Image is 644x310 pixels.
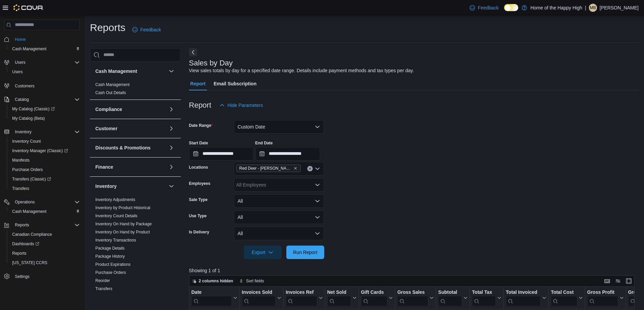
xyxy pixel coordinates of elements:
div: Inventory [90,196,181,295]
button: Cash Management [7,44,82,54]
span: Package History [95,254,125,259]
button: Manifests [7,156,82,165]
label: End Date [255,140,273,146]
h3: Finance [95,164,113,170]
span: Transfers [12,186,29,191]
span: Canadian Compliance [9,230,80,238]
a: Inventory Count Details [95,214,138,218]
button: Subtotal [438,289,468,307]
div: Gross Profit [587,289,618,307]
button: Custom Date [234,120,324,134]
a: Customers [12,82,37,90]
button: Finance [167,163,175,171]
span: Operations [12,198,80,206]
span: Feedback [140,26,161,33]
span: Inventory On Hand by Package [95,221,152,227]
button: Reports [7,249,82,258]
div: Total Tax [472,289,496,296]
span: Customers [15,83,34,89]
button: Keyboard shortcuts [603,277,611,285]
button: Operations [12,198,38,206]
span: Feedback [478,4,498,11]
span: Dashboards [9,240,80,248]
a: Feedback [467,1,501,15]
a: Feedback [129,23,164,36]
button: Remove Red Deer - Bower Place - Fire & Flower from selection in this group [293,166,297,170]
label: Employees [189,181,210,186]
span: Inventory On Hand by Product [95,229,150,235]
button: Net Sold [327,289,356,307]
span: Reports [12,221,80,229]
span: Users [12,58,80,66]
span: Cash Management [9,45,80,53]
div: Subtotal [438,289,462,307]
div: Total Cost [551,289,577,307]
button: Customer [95,125,166,132]
h1: Reports [90,21,125,34]
span: Red Deer - Bower Place - Fire & Flower [236,165,301,172]
a: Home [12,35,28,44]
button: Run Report [286,246,324,259]
button: Total Invoiced [506,289,546,307]
h3: Cash Management [95,68,137,75]
a: Cash Management [95,82,129,87]
span: Inventory Count [9,137,80,145]
a: Inventory Manager (Classic) [9,147,71,155]
span: Manifests [12,158,29,163]
a: Inventory On Hand by Product [95,230,150,234]
button: Total Cost [551,289,582,307]
button: Discounts & Promotions [95,144,166,151]
button: All [234,210,324,224]
a: My Catalog (Classic) [7,104,82,114]
button: Invoices Sold [242,289,281,307]
span: Hide Parameters [228,102,263,109]
button: All [234,227,324,240]
span: Reports [9,249,80,257]
div: Total Invoiced [506,289,541,296]
button: Gross Sales [397,289,434,307]
a: Transfers [9,185,32,193]
span: Settings [15,274,29,279]
div: Matthaeus Baalam [589,4,597,12]
button: Canadian Compliance [7,230,82,239]
span: Dashboards [12,241,39,247]
button: Total Tax [472,289,501,307]
p: Home of the Happy High [530,4,582,12]
button: Settings [1,272,82,281]
h3: Discounts & Promotions [95,144,150,151]
a: Dashboards [7,239,82,249]
span: Report [190,77,206,90]
div: Gift Cards [361,289,387,296]
span: Red Deer - [PERSON_NAME] Place - Fire & Flower [239,165,292,172]
button: Gift Cards [361,289,393,307]
input: Dark Mode [504,4,518,11]
span: Purchase Orders [9,166,80,174]
span: Sort fields [246,278,264,284]
a: Transfers (Classic) [9,175,54,183]
button: [US_STATE] CCRS [7,258,82,267]
p: [PERSON_NAME] [600,4,639,12]
span: Users [9,68,80,76]
button: Users [12,58,28,66]
div: Gross Sales [397,289,428,307]
button: Users [7,67,82,77]
span: My Catalog (Beta) [9,114,80,122]
span: Email Subscription [214,77,257,90]
a: Inventory Count [9,137,44,145]
h3: Compliance [95,106,122,113]
a: Cash Management [9,207,49,216]
a: Inventory Adjustments [95,197,135,202]
button: Gross Profit [587,289,624,307]
span: Reorder [95,278,110,283]
span: Purchase Orders [12,167,43,172]
button: Cash Management [7,207,82,216]
span: Customers [12,81,80,90]
span: Transfers [9,185,80,193]
span: Users [12,69,23,75]
span: Product Expirations [95,262,130,267]
div: Invoices Sold [242,289,276,307]
a: Users [9,68,25,76]
div: Subtotal [438,289,462,296]
button: Inventory [12,128,34,136]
